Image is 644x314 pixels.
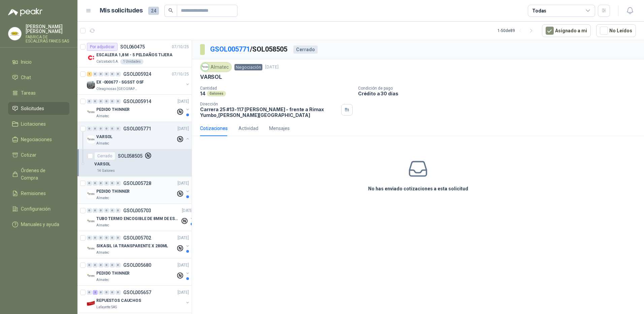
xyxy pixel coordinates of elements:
[358,86,641,91] p: Condición de pago
[94,152,115,160] div: Cerrado
[178,262,189,269] p: [DATE]
[8,71,69,84] a: Chat
[96,297,141,304] p: REPUESTOS CAUCHOS
[93,126,98,131] div: 0
[87,72,92,76] div: 1
[178,180,189,187] p: [DATE]
[182,208,193,214] p: [DATE]
[21,105,44,112] span: Solicitudes
[200,102,339,106] p: Dirección
[98,290,103,295] div: 0
[87,70,190,92] a: 1 0 0 0 0 0 GSOL00592407/10/25 Company LogoEX -000677 - SGSST OSFOleaginosas [GEOGRAPHIC_DATA][PE...
[96,250,109,255] p: Almatec
[104,263,109,268] div: 0
[77,40,192,67] a: Por adjudicarSOL06047507/10/25 Company LogoESCALERA 1,8 M - 5 PELDAÑOS TIJERACalzatodo S.A.1 Unid...
[178,289,189,296] p: [DATE]
[358,91,641,96] p: Crédito a 30 días
[8,118,69,130] a: Licitaciones
[168,8,173,13] span: search
[8,56,69,68] a: Inicio
[210,45,250,53] a: GSOL005771
[120,59,143,64] div: 1 Unidades
[93,99,98,104] div: 0
[93,208,98,213] div: 0
[87,54,95,62] img: Company Logo
[96,195,109,201] p: Almatec
[87,234,190,255] a: 0 0 0 0 0 0 GSOL005702[DATE] Company LogoSIKASIL IA TRANSPARENTE X 280MLAlmatec
[265,64,279,70] p: [DATE]
[8,133,69,146] a: Negociaciones
[116,263,121,268] div: 0
[116,290,121,295] div: 0
[93,290,98,295] div: 2
[96,79,144,86] p: EX -000677 - SGSST OSF
[116,181,121,186] div: 0
[148,7,159,15] span: 24
[596,24,636,37] button: No Leídos
[8,102,69,115] a: Solicitudes
[123,235,151,240] p: GSOL005702
[200,91,205,96] p: 14
[172,71,189,77] p: 07/10/25
[104,126,109,131] div: 0
[8,27,21,40] img: Company Logo
[98,181,103,186] div: 0
[104,290,109,295] div: 0
[110,235,115,240] div: 0
[87,272,95,280] img: Company Logo
[87,181,92,186] div: 0
[87,81,95,89] img: Company Logo
[200,86,353,91] p: Cantidad
[100,6,143,15] h1: Mis solicitudes
[87,135,95,144] img: Company Logo
[116,126,121,131] div: 0
[116,72,121,76] div: 0
[8,87,69,99] a: Tareas
[207,91,226,96] div: Galones
[104,181,109,186] div: 0
[234,64,262,70] a: Negociación
[96,277,109,283] p: Almatec
[98,99,103,104] div: 0
[87,261,190,283] a: 0 0 0 0 0 0 GSOL005680[DATE] Company LogoPEDIDO THINNERAlmatec
[94,161,110,167] p: VARSOL
[104,235,109,240] div: 0
[178,126,189,132] p: [DATE]
[96,188,130,195] p: PEDIDO THINNER
[98,208,103,213] div: 0
[110,99,115,104] div: 0
[172,44,189,50] p: 07/10/25
[21,190,46,197] span: Remisiones
[87,263,92,268] div: 0
[21,136,52,143] span: Negociaciones
[118,154,142,158] p: SOL058505
[234,64,262,70] span: Negociación
[104,208,109,213] div: 0
[123,263,151,268] p: GSOL005680
[87,126,92,131] div: 0
[87,235,92,240] div: 0
[120,44,145,49] p: SOL060475
[87,190,95,198] img: Company Logo
[96,52,172,58] p: ESCALERA 1,8 M - 5 PELDAÑOS TIJERA
[8,8,42,16] img: Logo peakr
[8,202,69,215] a: Configuración
[96,243,168,249] p: SIKASIL IA TRANSPARENTE X 280ML
[123,290,151,295] p: GSOL005657
[110,290,115,295] div: 0
[96,216,180,222] p: TUBO TERMO ENCOGIBLE DE 8MM DE ESPESOR X 5CMS
[200,62,232,72] div: Almatec
[93,181,98,186] div: 0
[200,106,339,118] p: Carrera 25 #13-117 [PERSON_NAME] - frente a Rimax Yumbo , [PERSON_NAME][GEOGRAPHIC_DATA]
[98,126,103,131] div: 0
[87,299,95,307] img: Company Logo
[21,74,31,81] span: Chat
[26,35,69,43] p: FABRICA DE ESCALERAS FANES SAS
[238,125,258,132] div: Actividad
[94,168,118,174] div: 14 Galones
[21,151,36,159] span: Cotizar
[116,99,121,104] div: 0
[98,235,103,240] div: 0
[96,270,130,277] p: PEDIDO THINNER
[96,141,109,146] p: Almatec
